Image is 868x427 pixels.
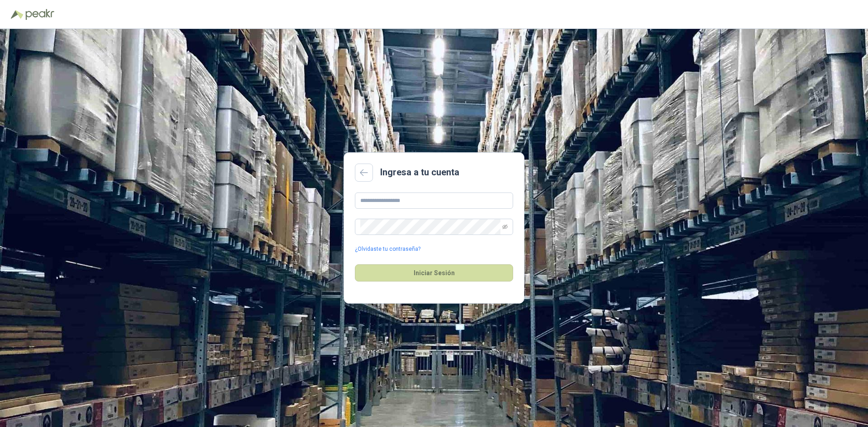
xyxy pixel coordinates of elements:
img: Peakr [25,9,54,20]
span: eye-invisible [502,224,508,230]
img: Logo [11,10,24,19]
a: ¿Olvidaste tu contraseña? [355,245,420,253]
h2: Ingresa a tu cuenta [380,165,459,179]
button: Iniciar Sesión [355,264,513,282]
